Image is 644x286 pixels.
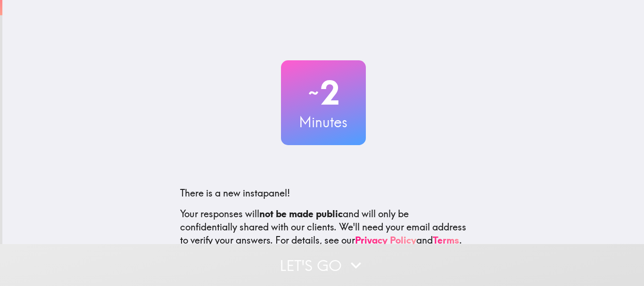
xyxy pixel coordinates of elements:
span: ~ [307,79,320,107]
a: Terms [433,234,459,246]
b: not be made public [259,208,343,220]
p: Your responses will and will only be confidentially shared with our clients. We'll need your emai... [180,207,467,247]
h2: 2 [281,74,366,112]
span: There is a new instapanel! [180,187,290,199]
a: Privacy Policy [355,234,416,246]
h3: Minutes [281,112,366,132]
